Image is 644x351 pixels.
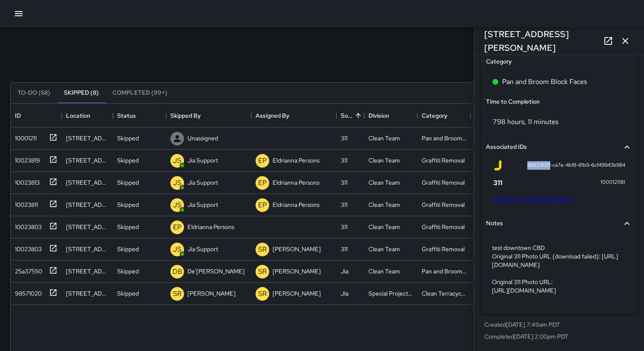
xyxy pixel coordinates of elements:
div: Clean Team [368,245,400,253]
div: 311 [341,200,348,209]
p: [PERSON_NAME] [187,289,236,298]
div: 10023803 [11,241,42,253]
p: De'[PERSON_NAME] [187,267,244,276]
p: DB [172,267,182,277]
div: Source [336,104,364,128]
button: Completed (99+) [106,83,174,103]
div: Graffiti Removal [422,156,465,165]
div: Jia [341,289,348,298]
div: 39 Sutter Street [66,156,109,165]
p: Skipped [117,134,139,142]
div: Special Projects Team [368,289,413,298]
div: 525 Market Street [66,245,109,253]
p: Skipped [117,223,139,231]
button: Sort [352,110,364,122]
p: Jia Support [187,245,218,253]
div: Clean Team [368,134,400,142]
div: 10023819 [11,153,40,165]
div: Status [117,104,136,128]
p: Eldrianna Persons [273,156,319,165]
p: Skipped [117,200,139,209]
div: Division [364,104,417,128]
p: SR [173,289,181,299]
p: Eldrianna Persons [187,223,234,231]
p: Eldrianna Persons [273,200,319,209]
div: Pan and Broom Block Faces [422,134,466,142]
p: JS [173,156,181,166]
p: JS [173,200,181,210]
p: JS [173,178,181,188]
div: 311 [341,245,348,253]
div: Assigned By [256,104,289,128]
div: 10023803 [11,219,42,231]
div: 98571020 [11,286,42,298]
div: Clean Team [368,223,400,231]
div: 22 Battery Street [66,289,109,298]
button: Skipped (8) [57,83,106,103]
p: Jia Support [187,200,218,209]
div: Clean Team [368,200,400,209]
div: 425 Market Street [66,223,109,231]
div: Clean Team [368,178,400,187]
p: Skipped [117,289,139,298]
div: Clean Team [368,267,400,276]
div: Graffiti Removal [422,223,465,231]
div: Clean Team [368,156,400,165]
div: 10023811 [11,197,38,209]
p: SR [258,267,267,277]
div: 598 Market Street [66,178,109,187]
p: Skipped [117,267,139,276]
p: JS [173,244,181,255]
div: Pan and Broom Block Faces [422,267,466,276]
p: EP [258,156,267,166]
p: Jia Support [187,156,218,165]
div: Status [113,104,166,128]
div: Assigned By [251,104,336,128]
div: Clean Terracycles [422,289,466,298]
div: 311 [341,178,348,187]
p: Skipped [117,245,139,253]
div: Location [62,104,113,128]
p: [PERSON_NAME] [273,267,321,276]
div: Graffiti Removal [422,245,465,253]
p: SR [258,244,267,255]
div: 10023813 [11,175,40,187]
div: 311 [341,223,348,231]
p: EP [258,200,267,210]
div: Source [341,104,352,128]
div: 311 [341,134,348,142]
div: ID [11,104,62,128]
div: ID [15,104,21,128]
div: Jia [341,267,348,276]
button: To-Do (68) [11,83,57,103]
div: Location [66,104,90,128]
p: Jia Support [187,178,218,187]
div: Category [422,104,447,128]
div: Graffiti Removal [422,200,465,209]
p: Eldrianna Persons [273,178,319,187]
p: Unassigned [187,134,218,142]
div: 25a37550 [11,264,42,276]
div: Division [368,104,389,128]
p: [PERSON_NAME] [273,289,321,298]
div: Graffiti Removal [422,178,465,187]
div: 1 Market Street [66,200,109,209]
div: Category [417,104,471,128]
p: EP [258,178,267,188]
p: [PERSON_NAME] [273,245,321,253]
p: EP [173,222,181,232]
p: Skipped [117,178,139,187]
div: Skipped By [170,104,201,128]
div: 8 Mission Street [66,267,109,276]
div: 124 Sutter Street [66,134,109,142]
div: Skipped By [166,104,251,128]
p: Skipped [117,156,139,165]
div: 10001211 [11,131,37,142]
div: 311 [341,156,348,165]
p: SR [258,289,267,299]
